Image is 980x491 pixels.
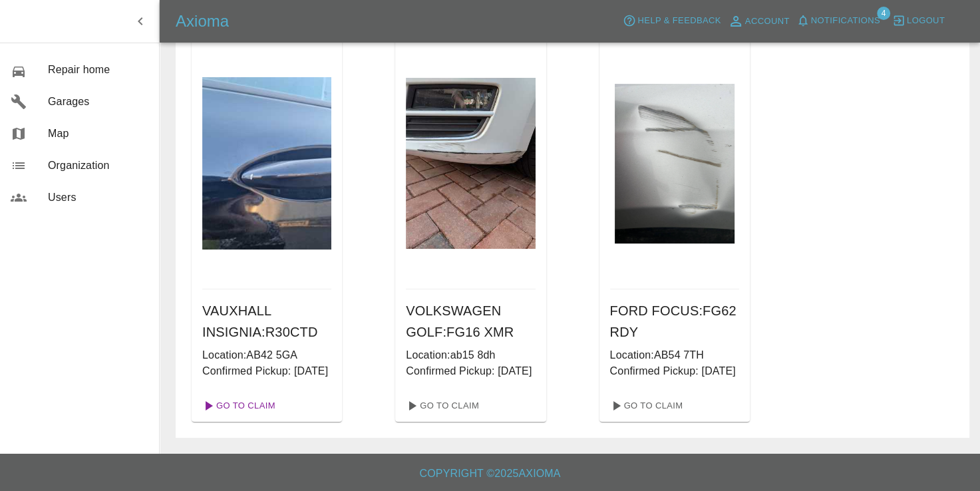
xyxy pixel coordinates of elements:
a: Go To Claim [401,395,482,416]
p: Confirmed Pickup: [DATE] [406,363,535,379]
p: Confirmed Pickup: [DATE] [610,363,739,379]
a: Account [725,11,793,32]
span: Repair home [48,62,148,78]
button: Logout [889,11,948,31]
p: Location: AB54 7TH [610,347,739,363]
h6: FORD FOCUS : FG62 RDY [610,300,739,343]
p: Location: ab15 8dh [406,347,535,363]
p: Confirmed Pickup: [DATE] [202,363,331,379]
a: Go To Claim [197,395,279,416]
span: Logout [907,13,945,29]
h6: Copyright © 2025 Axioma [11,464,969,483]
span: Organization [48,158,148,174]
span: Map [48,126,148,142]
span: Notifications [811,13,880,29]
h5: Axioma [176,11,229,32]
span: Garages [48,94,148,110]
span: 4 [877,7,890,20]
span: Help & Feedback [637,13,721,29]
span: Users [48,190,148,206]
button: Notifications [793,11,884,31]
button: Help & Feedback [619,11,724,31]
p: Location: AB42 5GA [202,347,331,363]
h6: VOLKSWAGEN GOLF : FG16 XMR [406,300,535,343]
h6: VAUXHALL INSIGNIA : R30CTD [202,300,331,343]
a: Go To Claim [605,395,687,416]
span: Account [745,14,790,29]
